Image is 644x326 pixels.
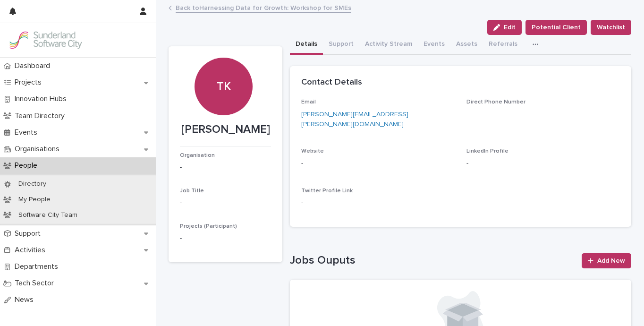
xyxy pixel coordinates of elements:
[597,23,625,32] span: Watchlist
[11,61,58,70] p: Dashboard
[418,35,450,55] button: Events
[301,159,455,169] p: -
[180,223,237,229] span: Projects (Participant)
[466,148,508,154] span: LinkedIn Profile
[359,35,418,55] button: Activity Stream
[504,24,516,31] span: Edit
[11,229,48,238] p: Support
[532,23,581,32] span: Potential Client
[11,145,67,154] p: Organisations
[450,35,483,55] button: Assets
[180,188,204,194] span: Job Title
[11,196,58,204] p: My People
[180,163,271,172] p: -
[466,99,525,105] span: Direct Phone Number
[301,77,362,88] h2: Contact Details
[11,211,85,219] p: Software City Team
[176,2,351,13] a: Back toHarnessing Data for Growth: Workshop for SMEs
[597,257,625,264] span: Add New
[11,94,74,103] p: Innovation Hubs
[301,99,316,105] span: Email
[11,112,72,120] p: Team Directory
[11,78,49,87] p: Projects
[301,148,324,154] span: Website
[195,22,252,93] div: TK
[11,161,45,170] p: People
[301,188,353,194] span: Twitter Profile Link
[180,198,271,208] p: -
[180,123,271,137] p: [PERSON_NAME]
[180,233,271,243] p: -
[525,20,587,35] button: Potential Client
[290,35,323,55] button: Details
[11,246,53,255] p: Activities
[591,20,631,35] button: Watchlist
[582,253,631,268] a: Add New
[180,153,215,158] span: Organisation
[11,180,54,188] p: Directory
[11,279,61,288] p: Tech Sector
[11,295,41,304] p: News
[466,159,468,169] p: -
[323,35,359,55] button: Support
[290,254,576,267] h1: Jobs Ouputs
[301,111,408,128] a: [PERSON_NAME][EMAIL_ADDRESS][PERSON_NAME][DOMAIN_NAME]
[487,20,522,35] button: Edit
[301,198,303,208] p: -
[483,35,523,55] button: Referrals
[11,128,45,137] p: Events
[11,262,66,271] p: Departments
[8,31,83,50] img: Kay6KQejSz2FjblR6DWv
